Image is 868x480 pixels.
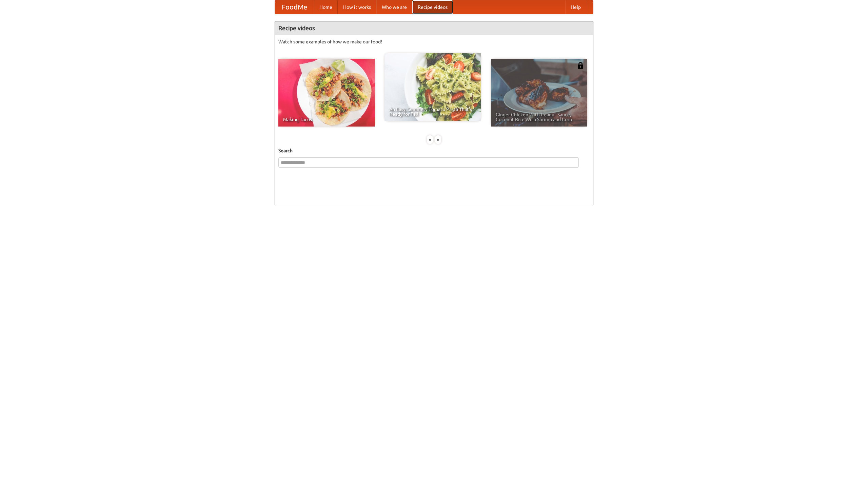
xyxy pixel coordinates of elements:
div: « [427,135,433,144]
a: Making Tacos [278,59,375,127]
p: Watch some examples of how we make our food! [278,38,590,45]
a: Recipe videos [412,0,453,14]
h5: Search [278,147,590,154]
h4: Recipe videos [275,21,593,35]
img: 483408.png [577,62,584,69]
span: Making Tacos [283,117,370,122]
div: » [435,135,441,144]
a: Help [565,0,586,14]
a: FoodMe [275,0,314,14]
a: Home [314,0,338,14]
a: An Easy, Summery Tomato Pasta That's Ready for Fall [384,53,481,121]
a: How it works [338,0,376,14]
span: An Easy, Summery Tomato Pasta That's Ready for Fall [389,107,476,116]
a: Who we are [376,0,412,14]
